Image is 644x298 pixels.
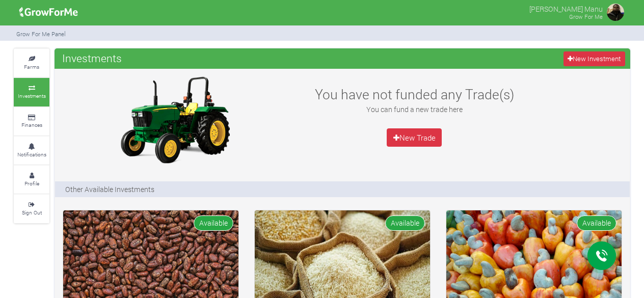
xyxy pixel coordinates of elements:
h3: You have not funded any Trade(s) [304,86,525,102]
small: Profile [24,180,39,187]
a: Investments [14,78,49,106]
a: Profile [14,166,49,194]
span: Investments [60,48,124,68]
img: growforme image [605,2,626,22]
p: [PERSON_NAME] Manu [529,2,603,14]
small: Farms [24,63,39,70]
img: growforme image [16,2,82,22]
small: Notifications [17,151,46,158]
a: Sign Out [14,195,49,223]
p: Other Available Investments [65,184,154,195]
small: Sign Out [22,209,42,216]
a: Notifications [14,137,49,165]
small: Grow For Me Panel [16,30,66,38]
span: Available [577,215,616,230]
a: Finances [14,107,49,136]
small: Grow For Me [569,13,603,20]
a: New Investment [563,51,625,66]
span: Available [194,215,233,230]
a: Farms [14,49,49,77]
img: growforme image [111,74,238,166]
small: Finances [21,121,42,128]
small: Investments [18,92,46,99]
span: Available [385,215,425,230]
a: New Trade [387,128,442,147]
p: You can fund a new trade here [304,104,525,115]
